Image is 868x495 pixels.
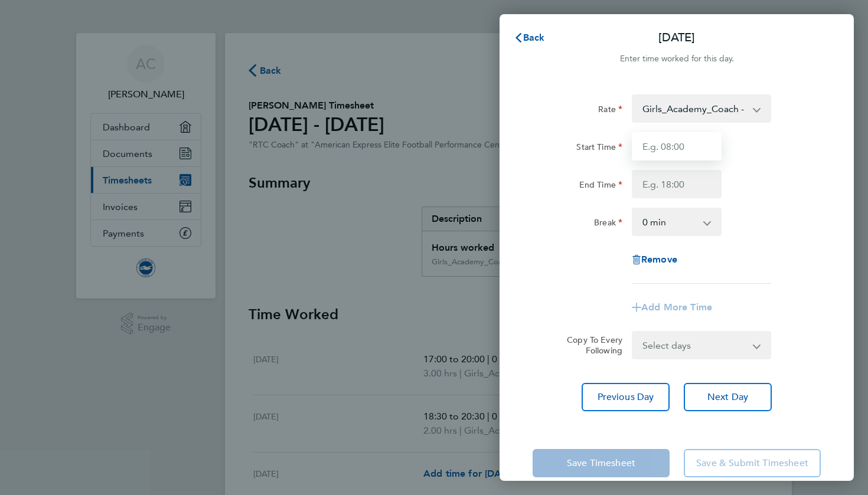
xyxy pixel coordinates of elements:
[579,179,622,194] label: End Time
[684,383,772,411] button: Next Day
[641,254,677,265] span: Remove
[707,391,748,403] span: Next Day
[502,26,557,50] button: Back
[632,132,722,160] input: E.g. 08:00
[500,52,854,66] div: Enter time worked for this day.
[598,391,654,403] span: Previous Day
[632,170,722,198] input: E.g. 18:00
[658,29,695,46] p: [DATE]
[582,383,670,411] button: Previous Day
[598,104,622,118] label: Rate
[557,335,622,356] label: Copy To Every Following
[523,32,545,43] span: Back
[594,217,622,231] label: Break
[576,142,622,156] label: Start Time
[632,255,677,264] button: Remove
